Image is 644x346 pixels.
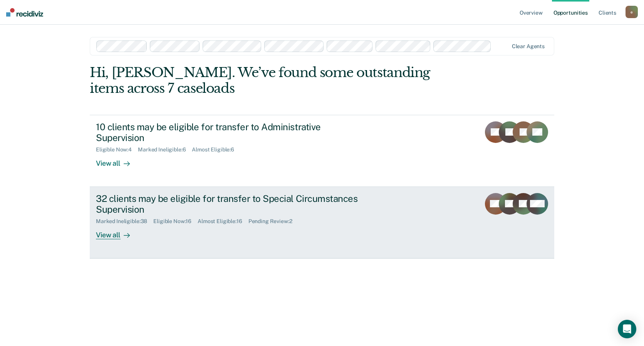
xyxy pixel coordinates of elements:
[6,8,43,17] img: Recidiviz
[138,146,192,153] div: Marked Ineligible : 6
[248,218,299,225] div: Pending Review : 2
[96,121,366,144] div: 10 clients may be eligible for transfer to Administrative Supervision
[153,218,198,225] div: Eligible Now : 16
[90,187,554,259] a: 32 clients may be eligible for transfer to Special Circumstances SupervisionMarked Ineligible:38E...
[90,65,461,96] div: Hi, [PERSON_NAME]. We’ve found some outstanding items across 7 caseloads
[198,218,248,225] div: Almost Eligible : 16
[512,43,545,50] div: Clear agents
[626,6,638,18] button: e
[96,225,139,240] div: View all
[96,218,153,225] div: Marked Ineligible : 38
[96,146,138,153] div: Eligible Now : 4
[618,320,636,338] div: Open Intercom Messenger
[96,193,366,215] div: 32 clients may be eligible for transfer to Special Circumstances Supervision
[96,153,139,168] div: View all
[192,146,240,153] div: Almost Eligible : 6
[90,115,554,187] a: 10 clients may be eligible for transfer to Administrative SupervisionEligible Now:4Marked Ineligi...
